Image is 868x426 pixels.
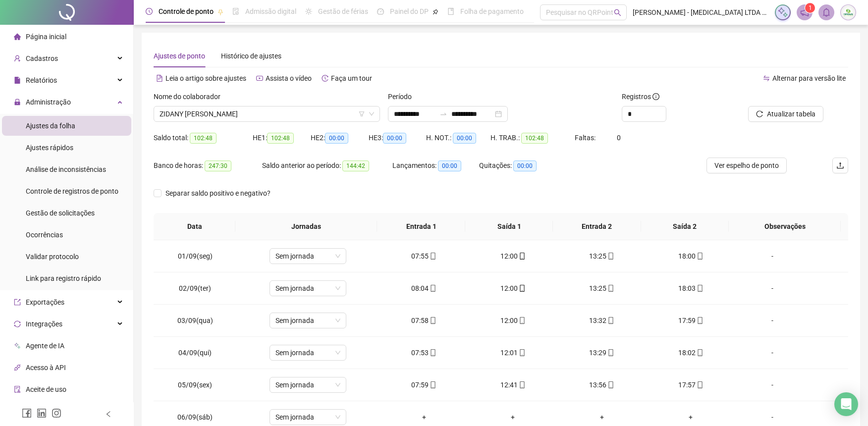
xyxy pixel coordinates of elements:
span: mobile [429,253,436,260]
div: 13:25 [565,283,638,294]
div: 12:00 [477,315,549,326]
label: Nome do colaborador [154,91,227,102]
span: 00:00 [383,133,406,144]
span: 06/09(sáb) [177,413,213,421]
span: Assista o vídeo [266,74,312,82]
th: Saída 2 [641,213,729,240]
th: Entrada 1 [377,213,465,240]
div: - [743,347,802,358]
div: + [477,412,549,423]
span: Sem jornada [275,249,340,264]
span: Validar protocolo [26,253,79,261]
span: mobile [696,253,704,260]
span: upload [836,161,844,169]
span: search [614,9,621,16]
span: filter [359,111,365,117]
th: Entrada 2 [553,213,641,240]
span: mobile [518,285,526,292]
span: Sem jornada [275,345,340,360]
span: Alternar para versão lite [772,74,846,82]
div: + [387,412,460,423]
div: 17:59 [654,315,727,326]
span: Ocorrências [26,231,63,239]
span: 00:00 [513,160,537,171]
span: pushpin [217,9,223,15]
span: lock [14,99,21,106]
span: Admissão digital [245,7,296,15]
span: Sem jornada [275,281,340,296]
span: reload [756,110,763,117]
th: Saída 1 [465,213,553,240]
span: Acesso à API [26,364,66,372]
div: 07:58 [387,315,460,326]
span: 102:48 [267,133,294,144]
div: - [743,283,802,294]
span: facebook [22,408,32,418]
div: 18:02 [654,347,727,358]
span: Observações [737,221,833,232]
button: Atualizar tabela [748,106,823,122]
span: 04/09(qui) [178,349,212,357]
span: Análise de inconsistências [26,165,106,173]
div: - [743,315,802,326]
div: - [743,251,802,262]
span: mobile [518,381,526,388]
span: 144:42 [342,160,369,171]
div: 12:00 [477,251,549,262]
span: mobile [429,381,436,388]
span: 03/09(qua) [177,317,213,324]
span: Relatórios [26,76,57,84]
div: 12:01 [477,347,549,358]
span: api [14,364,21,371]
span: Histórico de ajustes [221,52,281,60]
span: linkedin [37,408,47,418]
span: down [369,111,375,117]
div: 07:59 [387,379,460,390]
div: HE 3: [369,132,427,144]
label: Período [388,91,418,102]
span: mobile [696,349,704,356]
div: HE 2: [311,132,369,144]
span: Aceite de uso [26,385,66,393]
span: 102:48 [521,133,548,144]
sup: 1 [805,3,815,13]
span: Ajustes rápidos [26,144,73,152]
span: mobile [696,285,704,292]
div: + [565,412,638,423]
span: 102:48 [190,133,217,144]
span: swap-right [439,110,447,118]
span: 00:00 [453,133,476,144]
div: 18:00 [654,251,727,262]
span: Sem jornada [275,377,340,392]
span: Faça um tour [331,74,372,82]
span: Leia o artigo sobre ajustes [165,74,246,82]
span: Folha de pagamento [460,7,524,15]
div: 13:25 [565,251,638,262]
div: HE 1: [253,132,311,144]
span: mobile [606,253,614,260]
div: + [654,412,727,423]
span: 00:00 [438,160,461,171]
span: Ajustes de ponto [154,52,205,60]
img: 23465 [841,5,856,20]
span: sun [305,8,312,15]
button: Ver espelho de ponto [706,158,787,173]
span: Sem jornada [275,313,340,328]
span: 01/09(seg) [178,252,213,260]
span: mobile [606,349,614,356]
span: dashboard [377,8,384,15]
span: mobile [518,349,526,356]
span: 1 [809,4,812,11]
span: bell [822,8,831,17]
span: mobile [429,349,436,356]
span: home [14,33,21,40]
th: Observações [729,213,841,240]
div: 12:00 [477,283,549,294]
div: Saldo total: [154,132,253,144]
span: Ajustes da folha [26,122,75,130]
div: Quitações: [479,160,566,171]
span: ZIDANY HYGOR CROMIANSKI [160,106,374,121]
span: file-done [232,8,239,15]
span: 247:30 [205,160,231,171]
span: notification [800,8,809,17]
